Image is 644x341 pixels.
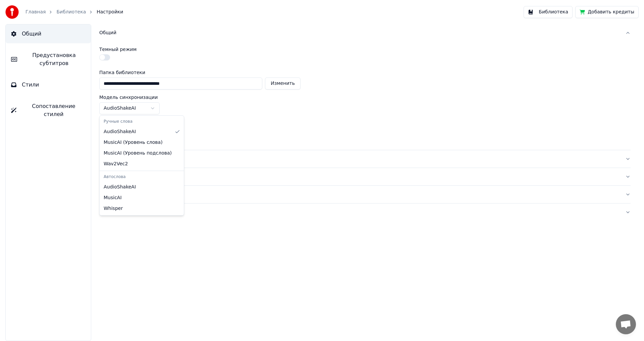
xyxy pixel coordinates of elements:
[101,117,182,126] div: Ручные слова
[104,205,123,212] span: Whisper
[104,194,122,201] span: MusicAI
[104,128,136,135] span: AudioShakeAI
[104,184,136,190] span: AudioShakeAI
[104,150,172,157] span: MusicAI ( Уровень подслова )
[101,172,182,182] div: Автослова
[104,161,128,167] span: Wav2Vec2
[104,139,163,146] span: MusicAI ( Уровень слова )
